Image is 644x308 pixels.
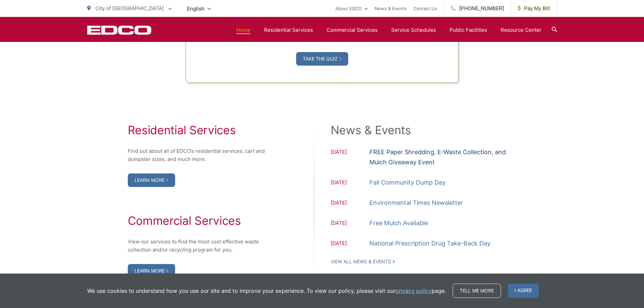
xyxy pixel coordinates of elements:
[501,26,542,34] a: Resource Center
[331,148,369,167] span: [DATE]
[450,26,487,34] a: Public Facilities
[182,3,216,15] span: English
[331,199,369,208] span: [DATE]
[369,147,517,167] a: FREE Paper Shredding, E-Waste Collection, and Mulch Giveaway Event
[391,26,436,34] a: Service Schedules
[128,264,175,278] a: Learn More
[128,214,273,228] h2: Commercial Services
[296,52,348,66] a: Take the Quiz
[87,25,151,35] a: EDCD logo. Return to the homepage.
[128,123,273,137] h2: Residential Services
[369,198,463,208] a: Environmental Times Newsletter
[508,284,539,298] span: I agree
[518,4,550,13] span: Pay My Bill
[369,218,428,228] a: Free Mulch Available
[128,147,273,163] p: Find out about all of EDCO’s residential services, cart and dumpster sizes, and much more.
[331,239,369,248] span: [DATE]
[264,26,313,34] a: Residential Services
[335,4,368,13] a: About EDCO
[95,5,164,11] span: City of [GEOGRAPHIC_DATA]
[128,238,273,254] p: View our services to find the most cost effective waste collection and/or recycling program for you.
[236,26,251,34] a: Home
[375,4,407,13] a: News & Events
[128,173,175,187] a: Learn More
[331,179,369,188] span: [DATE]
[396,287,432,295] a: privacy policy
[327,26,378,34] a: Commercial Services
[413,4,437,13] a: Contact Us
[369,238,491,248] a: National Prescription Drug Take-Back Day
[331,123,517,137] h2: News & Events
[331,219,369,228] span: [DATE]
[453,284,501,298] a: Tell me more
[369,177,446,188] a: Fall Community Dump Day
[87,287,446,295] p: We use cookies to understand how you use our site and to improve your experience. To view our pol...
[331,259,395,265] a: View All News & Events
